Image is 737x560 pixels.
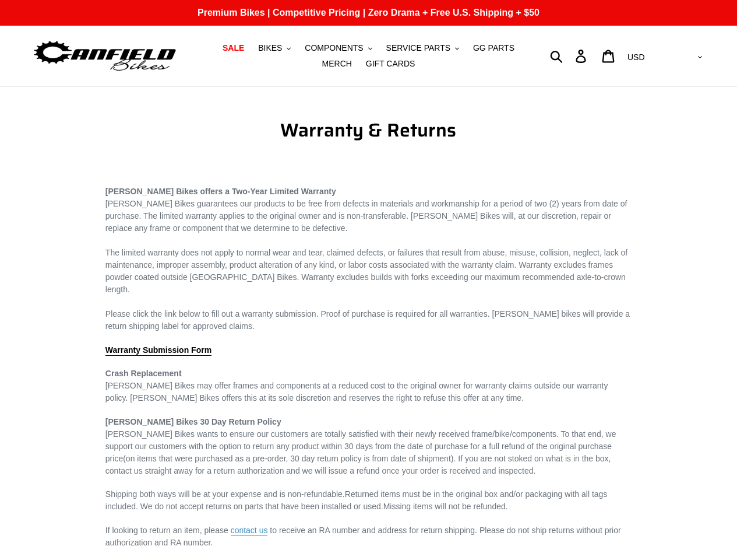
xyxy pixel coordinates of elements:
[386,43,450,53] span: SERVICE PARTS
[105,119,632,141] h1: Warranty & Returns
[322,59,352,69] span: MERCH
[105,173,632,332] p: [PERSON_NAME] Bikes guarantees our products to be free from defects in materials and workmanship ...
[366,59,415,69] span: GIFT CARDS
[105,187,336,196] strong: [PERSON_NAME] Bikes offers a Two-Year Limited Warranty
[231,526,268,536] a: contact us
[383,502,508,511] span: Missing items will not be refunded.
[105,429,616,451] span: [PERSON_NAME] Bikes wants to ensure our customers are totally satisfied with their newly received...
[105,454,611,475] span: (on items that were purchased as a pre-order, 30 day return policy is from date of shipment). If ...
[467,40,520,56] a: GG PARTS
[105,526,270,536] span: If looking to return an item, please
[316,56,358,72] a: MERCH
[105,367,632,404] p: [PERSON_NAME] Bikes may offer frames and components at a reduced cost to the original owner for w...
[223,43,244,53] span: SALE
[105,489,345,499] span: Shipping both ways will be at your expense and is non-refundable.
[105,526,621,547] span: to receive an RA number and address for return shipping. Please do not ship returns without prior...
[105,369,182,378] strong: Crash Replacement
[299,40,378,56] button: COMPONENTS
[305,43,363,53] span: COMPONENTS
[258,43,282,53] span: BIKES
[32,38,178,75] img: Canfield Bikes
[105,489,608,511] span: Returned items must be in the original box and/or packaging with all tags included. We do not acc...
[105,442,612,463] span: the date of purchase for a full refund of the original purchase price
[360,56,421,72] a: GIFT CARDS
[105,345,211,356] a: Warranty Submission Form
[344,442,392,451] span: 30 days from
[105,417,281,426] span: [PERSON_NAME] Bikes 30 Day Return Policy
[105,345,211,355] span: Warranty Submission Form
[252,40,297,56] button: BIKES
[473,43,514,53] span: GG PARTS
[217,40,250,56] a: SALE
[380,40,465,56] button: SERVICE PARTS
